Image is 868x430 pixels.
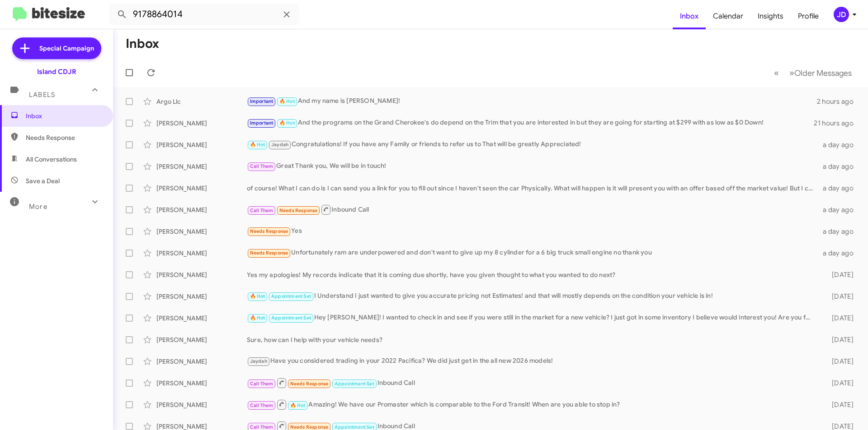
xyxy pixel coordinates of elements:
[26,155,77,164] span: All Conversations
[156,140,247,149] div: [PERSON_NAME]
[29,203,47,211] span: More
[817,335,861,344] div: [DATE]
[250,424,274,430] span: Call Them
[247,226,817,236] div: Yes
[109,4,299,25] input: Search
[156,205,247,214] div: [PERSON_NAME]
[247,356,817,366] div: Have you considered trading in your 2022 Pacifica? We did just get in the all new 2026 models!
[817,205,861,214] div: a day ago
[247,118,814,128] div: And the programs on the Grand Cherokee's do depend on the Trim that you are interested in but the...
[247,139,817,150] div: Congratulations! If you have any Family or friends to refer us to That will be greatly Appreciated!
[29,91,55,99] span: Labels
[156,227,247,236] div: [PERSON_NAME]
[750,3,791,29] a: Insights
[126,37,159,51] h1: Inbox
[26,176,60,185] span: Save a Deal
[279,208,318,213] span: Needs Response
[250,142,265,148] span: 🔥 Hot
[817,292,861,301] div: [DATE]
[826,7,858,22] button: JD
[247,335,817,344] div: Sure, how can I help with your vehicle needs?
[774,67,779,79] span: «
[247,184,817,193] div: of course! What I can do is I can send you a link for you to fill out since I haven't seen the ca...
[247,291,817,301] div: I Understand I just wanted to give you accurate pricing not Estimates! and that will mostly depen...
[247,96,817,106] div: And my name is [PERSON_NAME]!
[156,184,247,193] div: [PERSON_NAME]
[769,64,784,82] button: Previous
[817,270,861,279] div: [DATE]
[279,120,295,126] span: 🔥 Hot
[156,314,247,323] div: [PERSON_NAME]
[156,162,247,171] div: [PERSON_NAME]
[250,293,265,299] span: 🔥 Hot
[156,400,247,409] div: [PERSON_NAME]
[706,3,750,29] a: Calendar
[156,119,247,128] div: [PERSON_NAME]
[12,37,101,59] a: Special Campaign
[769,64,857,82] nav: Page navigation example
[817,227,861,236] div: a day ago
[817,162,861,171] div: a day ago
[791,3,826,29] a: Profile
[784,64,857,82] button: Next
[156,270,247,279] div: [PERSON_NAME]
[247,270,817,279] div: Yes my apologies! My records indicate that it is coming due shortly, have you given thought to wh...
[247,161,817,171] div: Great Thank you, We will be in touch!
[279,98,295,104] span: 🔥 Hot
[834,7,849,22] div: JD
[247,377,817,388] div: Inbound Call
[247,204,817,215] div: Inbound Call
[156,292,247,301] div: [PERSON_NAME]
[250,163,274,169] span: Call Them
[156,357,247,366] div: [PERSON_NAME]
[271,293,311,299] span: Appointment Set
[817,97,861,106] div: 2 hours ago
[290,381,329,387] span: Needs Response
[26,133,103,142] span: Needs Response
[335,381,374,387] span: Appointment Set
[290,424,329,430] span: Needs Response
[335,424,374,430] span: Appointment Set
[250,228,288,234] span: Needs Response
[156,249,247,258] div: [PERSON_NAME]
[817,249,861,258] div: a day ago
[39,44,94,53] span: Special Campaign
[271,142,288,148] span: Jaydah
[817,314,861,323] div: [DATE]
[817,379,861,388] div: [DATE]
[156,379,247,388] div: [PERSON_NAME]
[250,120,274,126] span: Important
[271,315,311,321] span: Appointment Set
[37,67,76,76] div: Island CDJR
[247,313,817,323] div: Hey [PERSON_NAME]! I wanted to check in and see if you were still in the market for a new vehicle...
[250,208,274,213] span: Call Them
[817,140,861,149] div: a day ago
[290,402,306,408] span: 🔥 Hot
[250,402,274,408] span: Call Them
[26,111,103,120] span: Inbox
[250,358,267,364] span: Jaydah
[673,3,706,29] a: Inbox
[789,67,794,79] span: »
[156,97,247,106] div: Argo Llc
[247,399,817,410] div: Amazing! We have our Promaster which is comparable to the Ford Transit! When are you able to stop...
[814,119,861,128] div: 21 hours ago
[250,250,288,256] span: Needs Response
[817,357,861,366] div: [DATE]
[250,315,265,321] span: 🔥 Hot
[247,248,817,258] div: Unfortunately ram are underpowered and don't want to give up my 8 cylinder for a 6 big truck smal...
[250,381,274,387] span: Call Them
[794,68,852,78] span: Older Messages
[250,98,274,104] span: Important
[817,184,861,193] div: a day ago
[156,335,247,344] div: [PERSON_NAME]
[817,400,861,409] div: [DATE]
